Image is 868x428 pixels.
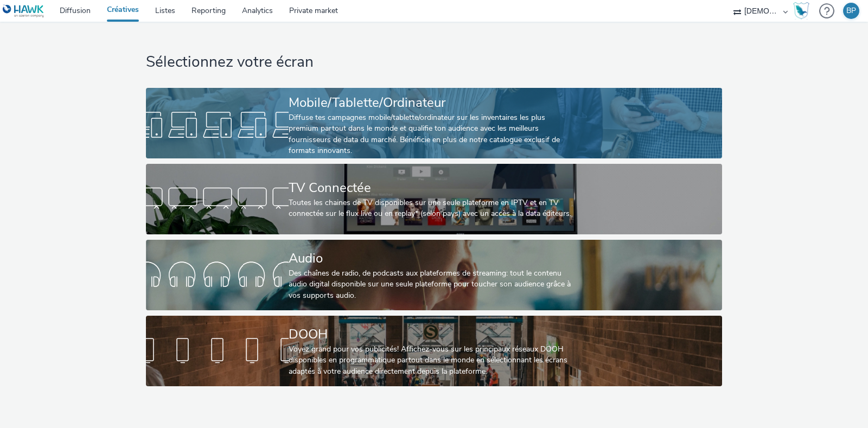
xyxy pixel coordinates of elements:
div: Des chaînes de radio, de podcasts aux plateformes de streaming: tout le contenu audio digital dis... [289,268,575,301]
h1: Sélectionnez votre écran [146,52,722,73]
div: BP [846,3,856,19]
div: Audio [289,249,575,268]
div: Mobile/Tablette/Ordinateur [289,93,575,112]
div: TV Connectée [289,178,575,197]
div: Diffuse tes campagnes mobile/tablette/ordinateur sur les inventaires les plus premium partout dan... [289,112,575,157]
a: AudioDes chaînes de radio, de podcasts aux plateformes de streaming: tout le contenu audio digita... [146,240,722,310]
div: Voyez grand pour vos publicités! Affichez-vous sur les principaux réseaux DOOH disponibles en pro... [289,344,575,377]
img: Hawk Academy [793,2,809,20]
a: TV ConnectéeToutes les chaines de TV disponibles sur une seule plateforme en IPTV et en TV connec... [146,164,722,234]
div: DOOH [289,325,575,344]
a: DOOHVoyez grand pour vos publicités! Affichez-vous sur les principaux réseaux DOOH disponibles en... [146,316,722,386]
div: Toutes les chaines de TV disponibles sur une seule plateforme en IPTV et en TV connectée sur le f... [289,197,575,220]
a: Mobile/Tablette/OrdinateurDiffuse tes campagnes mobile/tablette/ordinateur sur les inventaires le... [146,88,722,158]
img: undefined Logo [3,4,44,18]
a: Hawk Academy [793,2,814,20]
